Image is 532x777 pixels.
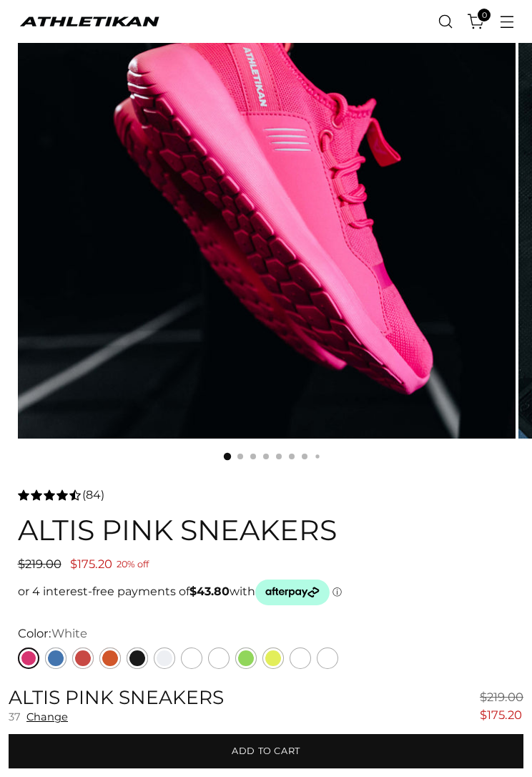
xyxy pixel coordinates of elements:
span: $219.00 [480,690,523,704]
button: Add to cart [9,734,523,768]
a: White [154,647,175,669]
a: Open cart modal [461,7,491,36]
button: Change [26,710,68,723]
a: Blue [45,647,66,669]
span: Add to cart [232,745,300,758]
h5: ALTIS Pink Sneakers [9,687,224,708]
span: 20% off [117,555,149,572]
span: $175.20 [480,708,522,722]
span: $219.00 [18,557,61,571]
a: Red [72,647,94,669]
a: Pink [18,647,39,669]
a: Black [127,647,148,669]
a: 4.3 rating (84 votes) [18,486,515,504]
span: $175.20 [70,557,112,571]
span: 0 [478,9,491,21]
a: ATHLETIKAN [18,15,161,28]
span: (84) [82,487,104,504]
h1: ALTIS Pink Sneakers [18,515,515,547]
label: Color: [18,625,87,642]
a: Orange [99,647,121,669]
span: White [51,626,87,640]
a: Yellow [262,647,284,669]
a: Open search modal [430,7,460,36]
a: Green [235,647,257,669]
button: Open menu modal [492,7,521,36]
span: 37 [9,710,21,723]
